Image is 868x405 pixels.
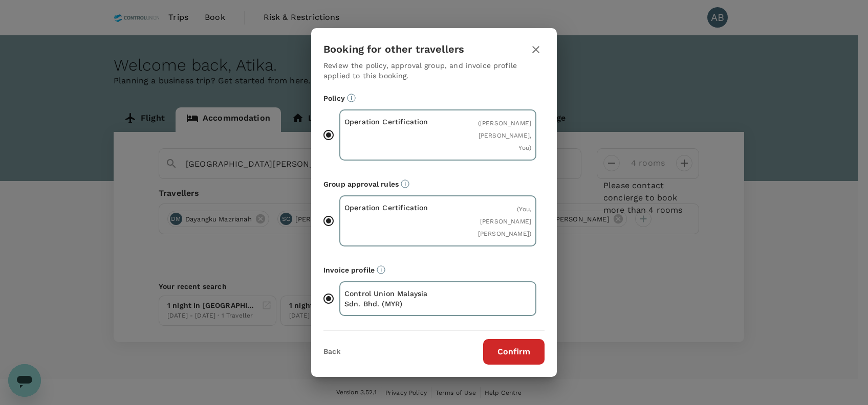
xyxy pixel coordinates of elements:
svg: Default approvers or custom approval rules (if available) are based on the user group. [401,179,409,188]
span: ( You, [PERSON_NAME] [PERSON_NAME] ) [478,206,531,237]
p: Operation Certification [344,202,438,213]
p: Operation Certification [344,117,438,127]
button: Back [323,348,340,356]
svg: The payment currency and company information are based on the selected invoice profile. [377,265,385,274]
h3: Booking for other travellers [323,43,464,55]
svg: Booking restrictions are based on the selected travel policy. [347,94,356,102]
p: Control Union Malaysia Sdn. Bhd. (MYR) [344,288,438,309]
p: Policy [323,93,545,103]
button: Confirm [483,339,545,365]
p: Group approval rules [323,179,545,189]
span: ( [PERSON_NAME] [PERSON_NAME], You ) [478,120,531,151]
p: Invoice profile [323,265,545,275]
p: Review the policy, approval group, and invoice profile applied to this booking. [323,60,545,81]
